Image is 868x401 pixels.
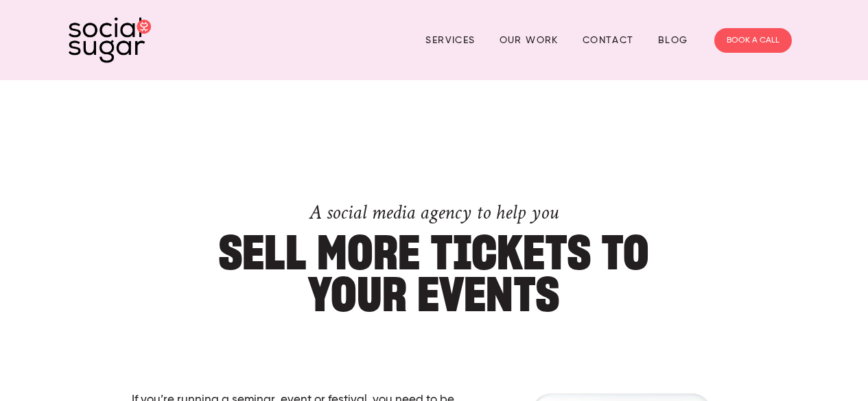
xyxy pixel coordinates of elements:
span: A social media agency to help you [309,199,559,226]
img: SocialSugar [69,17,151,63]
h1: SELL MORE TICKETS TO YOUR EVENTS [119,181,749,315]
a: Blog [658,29,688,51]
a: Contact [583,29,634,51]
a: Our Work [500,29,559,51]
a: BOOK A CALL [714,28,792,53]
a: Services [425,29,475,51]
